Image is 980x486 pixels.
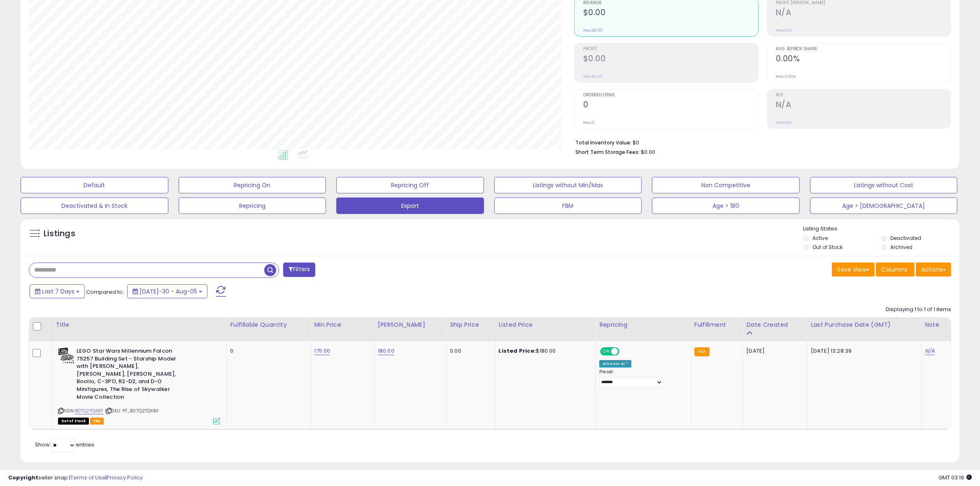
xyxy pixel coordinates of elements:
label: Deactivated [890,235,921,242]
button: Repricing On [179,177,326,193]
span: Revenue [583,1,758,5]
h2: N/A [776,100,951,111]
div: Fulfillable Quantity [230,321,307,329]
h5: Listings [44,228,75,240]
div: seller snap | | [8,474,143,482]
span: 2025-08-13 03:19 GMT [938,474,972,481]
h2: 0 [583,100,758,111]
small: Prev: N/A [776,28,792,33]
small: Prev: 0 [583,120,595,125]
label: Active [812,235,828,242]
h2: $0.00 [583,8,758,19]
button: Listings without Min/Max [494,177,642,193]
label: Archived [890,244,912,251]
button: Actions [916,263,951,277]
div: Date Created [746,321,804,329]
button: Age > [DEMOGRAPHIC_DATA] [810,198,958,214]
button: Default [21,177,168,193]
h2: $0.00 [583,54,758,65]
span: Avg. Buybox Share [776,47,951,51]
div: Fulfillment [694,321,740,329]
h2: 0.00% [776,54,951,65]
div: Amazon AI * [599,360,631,367]
div: Last Purchase Date (GMT) [811,321,918,329]
b: Listed Price: [499,347,536,355]
strong: Copyright [8,474,38,481]
span: FBA [90,418,104,425]
span: | SKU: PT_B07Q2TQ48F [105,407,159,414]
div: Title [56,321,223,329]
div: [DATE] 13:28:39 [811,347,915,355]
h2: N/A [776,8,951,19]
button: Non Competitive [652,177,800,193]
span: $0.00 [641,148,655,156]
span: Compared to: [86,288,124,296]
button: Filters [283,263,315,277]
b: LEGO Star Wars Millennium Falcon 75257 Building Set - Starship Model with [PERSON_NAME], [PERSON_... [77,347,177,403]
p: Listing States: [803,225,959,233]
div: 0.00 [450,347,489,355]
button: Repricing [179,198,326,214]
b: Total Inventory Value: [575,139,631,146]
span: Columns [881,265,907,274]
div: $180.00 [499,347,590,355]
a: Privacy Policy [107,474,143,481]
span: All listings that are currently out of stock and unavailable for purchase on Amazon [58,418,89,425]
div: [PERSON_NAME] [378,321,443,329]
span: Ordered Items [583,93,758,98]
button: [DATE]-30 - Aug-05 [127,284,207,298]
small: Prev: $0.00 [583,74,603,79]
a: Terms of Use [70,474,105,481]
button: Columns [876,263,915,277]
div: Preset: [599,369,684,388]
a: N/A [925,347,935,355]
span: Show: entries [35,441,94,449]
button: Save View [832,263,875,277]
div: Repricing [599,321,687,329]
span: Profit [PERSON_NAME] [776,1,951,5]
small: Prev: 0.00% [776,74,796,79]
span: OFF [618,348,631,355]
span: ON [601,348,611,355]
button: Repricing Off [336,177,484,193]
b: Short Term Storage Fees: [575,149,640,156]
button: Deactivated & In Stock [21,198,168,214]
a: 175.00 [314,347,330,355]
button: Listings without Cost [810,177,958,193]
div: Min Price [314,321,371,329]
button: Age > 180 [652,198,800,214]
span: Last 7 Days [42,287,74,295]
small: Prev: $0.00 [583,28,603,33]
div: Listed Price [499,321,593,329]
span: ROI [776,93,951,98]
li: $0 [575,137,945,147]
button: FBM [494,198,642,214]
small: FBA [694,347,710,356]
div: ASIN: [58,347,221,424]
small: Prev: N/A [776,120,792,125]
a: 180.00 [378,347,394,355]
div: Note [925,321,947,329]
label: Out of Stock [812,244,843,251]
div: 0 [230,347,304,355]
button: Export [336,198,484,214]
img: 51UDo-zy8uL._SL40_.jpg [58,347,74,364]
span: Profit [583,47,758,51]
a: B07Q2TQ48F [75,407,104,414]
div: Displaying 1 to 1 of 1 items [886,306,951,314]
div: Ship Price [450,321,491,329]
span: [DATE]-30 - Aug-05 [140,287,197,295]
div: [DATE] [746,347,779,355]
button: Last 7 Days [30,284,85,298]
